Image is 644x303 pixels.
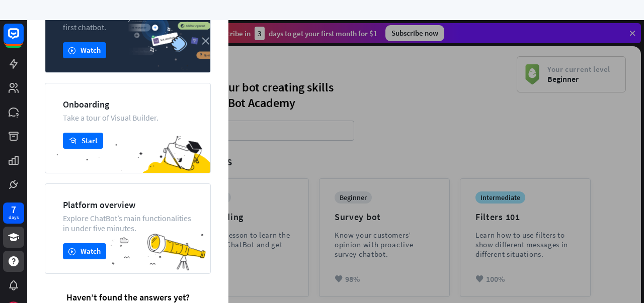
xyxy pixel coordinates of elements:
[8,4,38,34] button: Open LiveChat chat widget
[9,214,19,221] div: days
[63,12,193,32] div: Learn how to build your first chatbot.
[3,203,24,224] a: 7 days
[63,98,193,110] div: Onboarding
[68,47,75,54] i: play
[11,205,16,214] div: 7
[63,42,106,58] button: playWatch
[63,213,193,233] div: Explore ChatBot’s main functionalities in under five minutes.
[69,137,76,145] i: academy
[68,248,75,255] i: play
[45,291,211,303] div: Haven’t found the answers yet?
[63,113,193,123] div: Take a tour of Visual Builder.
[63,133,103,149] button: academyStart
[63,243,106,259] button: playWatch
[202,37,209,45] i: close
[63,199,193,211] div: Platform overview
